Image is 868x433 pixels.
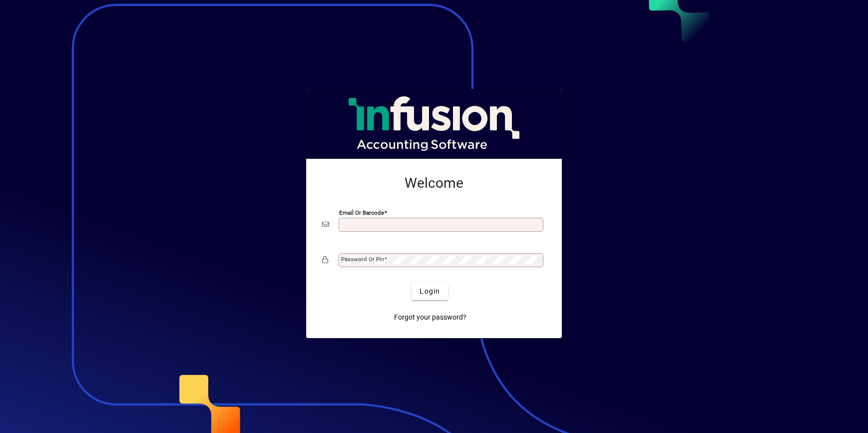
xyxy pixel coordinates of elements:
[412,282,448,300] button: Login
[394,312,466,323] span: Forgot your password?
[390,308,470,326] a: Forgot your password?
[339,209,384,216] mat-label: Email or Barcode
[341,256,384,263] mat-label: Password or Pin
[322,175,546,192] h2: Welcome
[420,286,440,297] span: Login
